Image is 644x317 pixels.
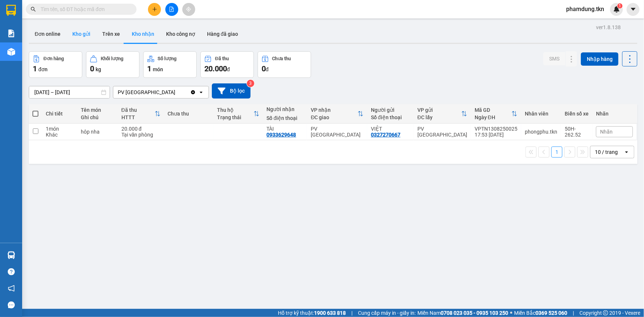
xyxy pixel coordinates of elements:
button: plus [148,3,161,16]
div: 10 / trang [595,148,618,156]
th: Toggle SortBy [118,104,164,124]
span: 20.000 [204,64,227,73]
button: 1 [551,147,562,158]
div: PV [GEOGRAPHIC_DATA] [118,89,175,96]
span: file-add [169,7,174,12]
div: Đã thu [215,56,229,61]
img: warehouse-icon [7,251,15,259]
div: Biển số xe [565,111,589,117]
div: VPTN1308250025 [475,126,517,132]
div: Nhân viên [525,111,557,117]
div: VIỆT [371,126,410,132]
span: copyright [603,310,608,316]
span: 1 [619,3,621,8]
strong: 1900 633 818 [314,310,346,316]
div: Tại văn phòng [121,132,161,138]
sup: 1 [617,3,623,8]
div: ĐC giao [311,114,358,120]
button: Kho nhận [126,25,160,43]
div: Mã GD [475,107,512,113]
div: VP gửi [417,107,461,113]
div: Khối lượng [101,56,123,61]
div: 1 món [46,126,73,132]
span: Hỗ trợ kỹ thuật: [278,309,346,317]
div: Người nhận [267,106,304,112]
div: Nhãn [596,111,633,117]
li: [STREET_ADDRESS][PERSON_NAME]. [GEOGRAPHIC_DATA], Tỉnh [GEOGRAPHIC_DATA] [69,18,309,27]
div: PV [GEOGRAPHIC_DATA] [311,126,364,138]
li: Hotline: 1900 8153 [69,27,309,37]
svg: open [624,149,630,155]
span: 1 [147,64,151,73]
span: message [8,302,15,309]
button: Kho gửi [66,25,96,43]
input: Select a date range. [29,86,110,98]
span: | [573,309,574,317]
strong: 0708 023 035 - 0935 103 250 [441,310,508,316]
div: Tên món [81,107,114,113]
th: Toggle SortBy [471,104,521,124]
span: question-circle [8,268,15,275]
button: Kho công nợ [160,25,201,43]
span: kg [96,66,101,72]
div: Số lượng [158,56,177,61]
span: caret-down [630,6,637,13]
span: Nhãn [600,129,613,135]
button: SMS [543,52,565,65]
div: Số điện thoại [371,114,410,120]
span: notification [8,285,15,292]
div: Ngày ĐH [475,114,512,120]
img: logo.jpg [9,9,46,46]
button: aim [182,3,195,16]
svg: Clear value [190,89,196,95]
span: search [31,7,36,12]
div: ver 1.8.138 [596,23,621,31]
button: Hàng đã giao [201,25,244,43]
span: Miền Bắc [514,309,567,317]
strong: 0369 525 060 [535,310,567,316]
span: phamdung.tkn [560,4,610,14]
div: hôp nha [81,129,114,135]
span: Cung cấp máy in - giấy in: [358,309,416,317]
button: Chưa thu0đ [258,51,311,78]
span: đơn [38,66,48,72]
div: Đã thu [121,107,155,113]
div: Đơn hàng [44,56,64,61]
button: Nhập hàng [581,52,619,66]
div: Thu hộ [217,107,254,113]
th: Toggle SortBy [414,104,471,124]
button: caret-down [627,3,640,16]
span: 1 [33,64,37,73]
button: Số lượng1món [143,51,197,78]
div: Số điện thoại [267,115,304,121]
img: icon-new-feature [613,6,620,13]
div: HTTT [121,114,155,120]
div: VP nhận [311,107,358,113]
button: file-add [165,3,178,16]
th: Toggle SortBy [214,104,263,124]
button: Đơn online [29,25,66,43]
div: Ghi chú [81,114,114,120]
button: Đơn hàng1đơn [29,51,82,78]
span: đ [266,66,269,72]
img: logo-vxr [6,5,16,16]
th: Toggle SortBy [307,104,367,124]
div: 0327270667 [371,132,400,138]
span: plus [152,7,157,12]
div: 20.000 đ [121,126,161,132]
span: Miền Nam [417,309,508,317]
span: 0 [262,64,266,73]
div: PV [GEOGRAPHIC_DATA] [417,126,467,138]
button: Bộ lọc [212,83,251,99]
div: 0933629648 [267,132,296,138]
span: đ [227,66,230,72]
img: warehouse-icon [7,48,15,56]
input: Tìm tên, số ĐT hoặc mã đơn [41,5,128,13]
div: 50H-262.52 [565,126,589,138]
div: Chưa thu [168,111,210,117]
button: Đã thu20.000đ [200,51,254,78]
b: GỬI : PV [GEOGRAPHIC_DATA] [9,54,110,78]
span: aim [186,7,191,12]
button: Trên xe [96,25,126,43]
